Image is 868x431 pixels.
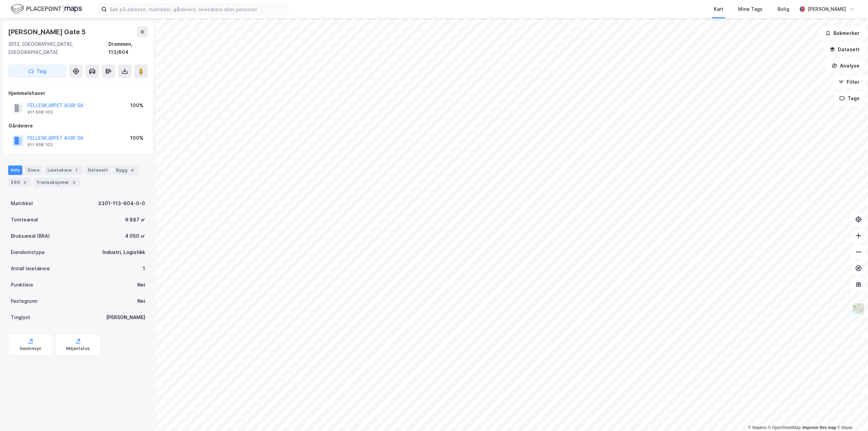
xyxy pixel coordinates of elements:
button: Datasett [824,43,865,56]
div: Kart [714,5,723,13]
a: Mapbox [748,425,767,430]
div: Punktleie [11,281,33,289]
div: Bygg [113,165,138,175]
div: 4 [129,167,136,174]
div: Festegrunn [11,297,37,305]
input: Søk på adresse, matrikkel, gårdeiere, leietakere eller personer [107,4,288,14]
div: Bruksareal (BRA) [11,232,50,240]
div: ESG [8,178,31,187]
button: Filter [833,75,865,89]
div: Transaksjoner [34,178,80,187]
div: Eiendomstype [11,248,45,256]
div: Drammen, 113/604 [108,40,148,56]
div: 4 050 ㎡ [125,232,145,240]
div: Datasett [85,165,111,175]
div: Bolig [777,5,789,13]
a: Improve this map [803,425,836,430]
div: Industri, Logistikk [102,248,145,256]
iframe: Chat Widget [834,398,868,431]
div: Tomteareal [11,216,38,224]
div: Matrikkel [11,199,33,208]
div: [PERSON_NAME] [106,313,145,321]
div: Hjemmelshaver [8,89,147,97]
div: [PERSON_NAME] [808,5,846,13]
button: Analyse [826,59,865,73]
div: Gårdeiere [8,122,147,130]
div: Geoinnsyn [20,346,42,351]
button: Bokmerker [820,26,865,40]
div: 100% [130,134,143,142]
div: Mine Tags [738,5,763,13]
a: OpenStreetMap [768,425,801,430]
div: 911 608 103 [27,110,53,115]
div: 3 [21,179,28,186]
div: Nei [137,281,145,289]
div: 100% [130,101,143,110]
img: logo.f888ab2527a4732fd821a326f86c7f29.svg [11,3,82,15]
div: Miljøstatus [66,346,90,351]
div: 3013, [GEOGRAPHIC_DATA], [GEOGRAPHIC_DATA] [8,40,108,56]
div: Info [8,165,22,175]
img: Z [852,302,865,315]
div: [PERSON_NAME] Gate 5 [8,26,87,37]
div: Antall leietakere [11,265,50,273]
div: Leietakere [45,165,82,175]
button: Tags [834,92,865,105]
div: Nei [137,297,145,305]
div: 911 608 103 [27,142,53,148]
div: Tinglyst [11,313,30,321]
div: 1 [143,265,145,273]
div: 1 [73,167,80,174]
div: Eiere [25,165,42,175]
button: Tag [8,64,66,78]
div: 9 887 ㎡ [125,216,145,224]
div: 3 [71,179,77,186]
div: 3301-113-604-0-0 [98,199,145,208]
